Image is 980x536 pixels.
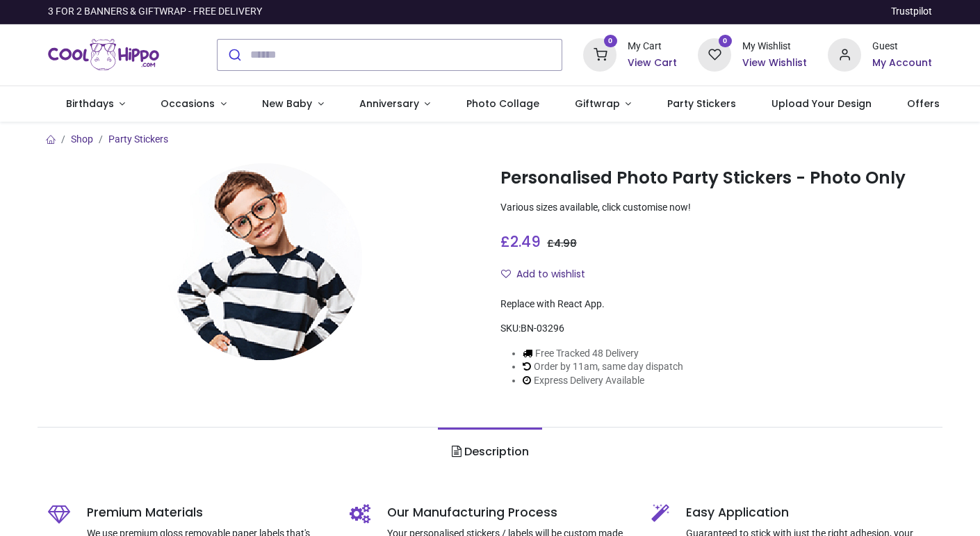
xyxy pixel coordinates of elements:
li: Free Tracked 48 Delivery [523,347,683,361]
a: 0 [583,48,616,59]
div: Replace with React App. [500,298,932,311]
span: Photo Collage [466,97,539,111]
span: New Baby [262,97,312,111]
h5: Our Manufacturing Process [387,504,630,521]
a: Giftwrap [557,86,649,122]
span: 4.98 [554,236,577,250]
img: Cool Hippo [48,35,159,74]
h5: Easy Application [686,504,932,521]
span: Party Stickers [667,97,736,111]
sup: 0 [604,35,617,48]
a: Anniversary [341,86,448,122]
a: View Wishlist [742,56,807,70]
p: Various sizes available, click customise now! [500,201,932,215]
div: My Cart [628,40,677,54]
div: SKU: [500,322,932,336]
span: Upload Your Design [771,97,872,111]
button: Submit [218,40,250,70]
span: Anniversary [359,97,419,111]
a: View Cart [628,56,677,70]
h1: Personalised Photo Party Stickers - Photo Only [500,166,932,190]
span: £ [500,232,541,252]
span: Birthdays [66,97,114,111]
a: Logo of Cool Hippo [48,35,159,74]
span: Giftwrap [575,97,620,111]
button: Add to wishlistAdd to wishlist [500,263,597,286]
span: £ [547,236,577,250]
span: Offers [907,97,940,111]
h5: Premium Materials [87,504,329,521]
sup: 0 [719,35,732,48]
span: 2.49 [510,232,541,252]
a: Occasions [143,86,245,122]
li: Order by 11am, same day dispatch [523,360,683,374]
div: My Wishlist [742,40,807,54]
img: Personalised Photo Party Stickers - Photo Only [165,163,362,360]
a: My Account [872,56,932,70]
span: Occasions [161,97,215,111]
div: Guest [872,40,932,54]
a: Party Stickers [108,133,168,145]
a: Description [438,428,541,476]
div: 3 FOR 2 BANNERS & GIFTWRAP - FREE DELIVERY [48,5,262,19]
a: New Baby [245,86,342,122]
i: Add to wishlist [501,269,511,279]
a: Birthdays [48,86,143,122]
a: Shop [71,133,93,145]
li: Express Delivery Available [523,374,683,388]
span: BN-03296 [521,323,564,334]
a: 0 [698,48,731,59]
a: Trustpilot [891,5,932,19]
